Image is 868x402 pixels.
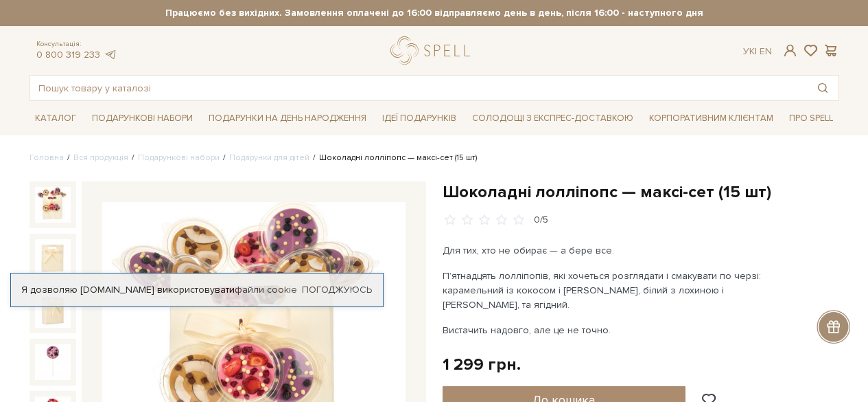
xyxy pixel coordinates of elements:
a: logo [390,36,476,65]
a: Каталог [30,108,82,129]
p: Вистачить надовго, але це не точно. [443,323,764,337]
p: Для тих, хто не обирає — а бере все. [443,243,764,258]
a: Вся продукція [73,153,128,163]
div: 0/5 [534,214,548,227]
p: П’ятнадцять лолліпопів, які хочеться розглядати і смакувати по черзі: карамельний із кокосом і [P... [443,269,764,312]
a: Головна [30,153,64,163]
a: Подарункові набори [86,108,198,129]
a: Подарунки на День народження [203,108,372,129]
a: telegram [104,49,117,60]
a: Ідеї подарунків [377,108,462,129]
a: En [760,45,772,57]
a: Корпоративним клієнтам [644,108,779,129]
div: 1 299 грн. [443,354,521,375]
a: Солодощі з експрес-доставкою [467,107,639,130]
a: Подарункові набори [138,153,220,163]
strong: Працюємо без вихідних. Замовлення оплачені до 16:00 відправляємо день в день, після 16:00 - насту... [30,7,839,19]
img: Шоколадні лолліпопс — максі-сет (15 шт) [35,239,71,275]
img: Шоколадні лолліпопс — максі-сет (15 шт) [35,187,71,223]
img: Шоколадні лолліпопс — максі-сет (15 шт) [35,344,71,380]
input: Пошук товару у каталозі [30,76,807,100]
img: Шоколадні лолліпопс — максі-сет (15 шт) [35,291,71,327]
div: Ук [743,45,772,58]
button: Пошук товару у каталозі [807,76,838,100]
h1: Шоколадні лолліпопс — максі-сет (15 шт) [443,181,839,203]
a: Подарунки для дітей [229,153,309,163]
a: файли cookie [235,284,297,295]
li: Шоколадні лолліпопс — максі-сет (15 шт) [309,152,477,164]
div: Я дозволяю [DOMAIN_NAME] використовувати [11,284,383,296]
span: Консультація: [36,40,117,49]
a: Погоджуюсь [302,284,372,296]
span: | [755,45,757,57]
a: Про Spell [784,108,838,129]
a: 0 800 319 233 [36,49,100,60]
